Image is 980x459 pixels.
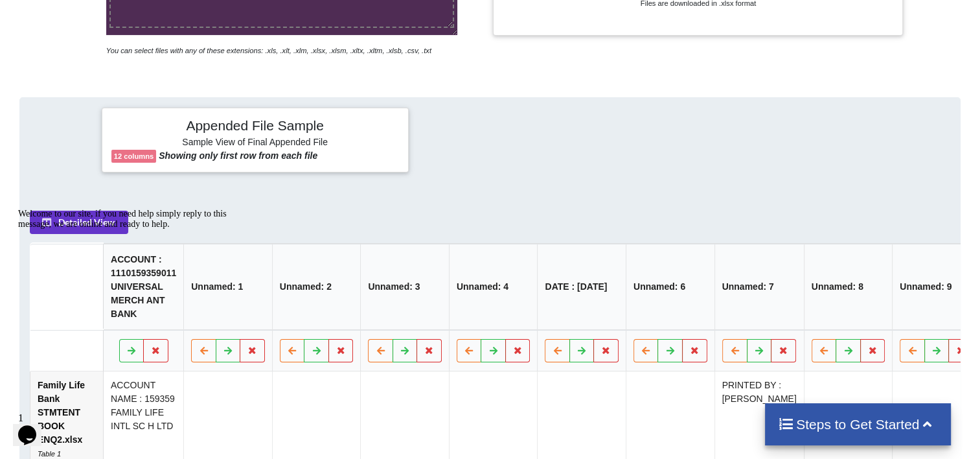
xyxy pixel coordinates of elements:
i: Table 1 [38,450,61,458]
div: Welcome to our site, if you need help simply reply to this message, we are online and ready to help. [5,5,238,26]
h6: Sample View of Final Appended File [111,137,399,150]
b: Showing only first row from each file [159,150,317,161]
b: 12 columns [114,152,154,160]
i: You can select files with any of these extensions: .xls, .xlt, .xlm, .xlsx, .xlsm, .xltx, .xltm, ... [106,47,431,54]
th: Unnamed: 7 [714,244,803,330]
th: Unnamed: 8 [803,244,892,330]
th: Unnamed: 6 [626,244,714,330]
h4: Steps to Get Started [778,416,938,432]
iframe: chat widget [13,407,54,446]
span: Welcome to our site, if you need help simply reply to this message, we are online and ready to help. [5,5,214,25]
th: Unnamed: 4 [449,244,538,330]
th: DATE : [DATE] [537,244,626,330]
th: Unnamed: 3 [360,244,449,330]
th: Unnamed: 2 [272,244,361,330]
iframe: chat widget [13,204,246,401]
h4: Appended File Sample [111,117,399,135]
